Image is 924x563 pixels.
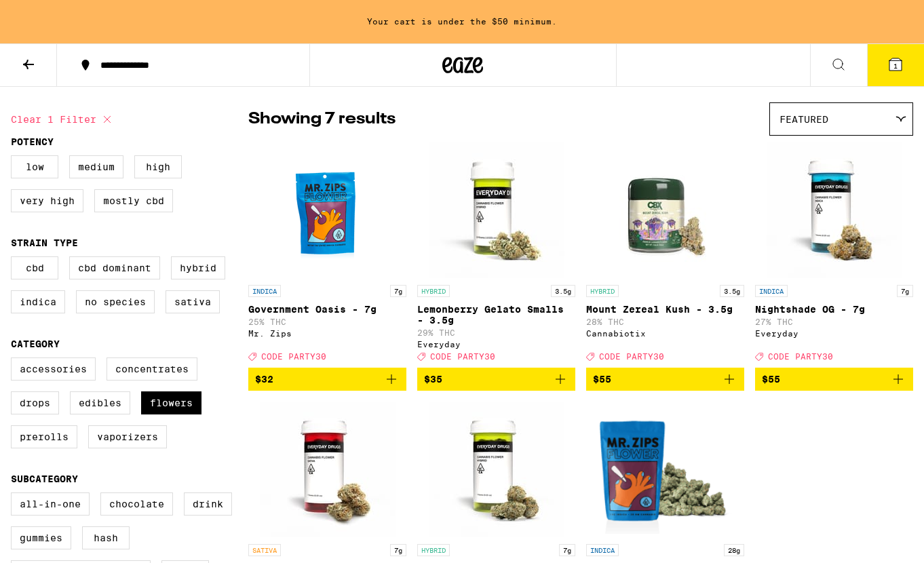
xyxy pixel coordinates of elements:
[586,544,619,556] p: INDICA
[755,285,788,297] p: INDICA
[248,304,406,315] p: Government Oasis - 7g
[11,237,78,248] legend: Strain Type
[11,391,59,414] label: Drops
[70,391,130,414] label: Edibles
[417,142,575,368] a: Open page for Lemonberry Gelato Smalls - 3.5g from Everyday
[88,425,167,448] label: Vaporizers
[430,352,495,361] span: CODE PARTY30
[261,352,326,361] span: CODE PARTY30
[184,492,232,516] label: Drink
[586,329,744,338] div: Cannabiotix
[11,189,83,212] label: Very High
[11,425,77,448] label: Prerolls
[755,304,913,315] p: Nightshade OG - 7g
[171,256,225,279] label: Hybrid
[8,9,98,20] span: Hi. Need any help?
[100,492,173,516] label: Chocolate
[260,402,396,537] img: Everyday - Strawberry Uplift Smalls - 7g
[586,317,744,326] p: 28% THC
[779,114,828,125] span: Featured
[248,108,396,131] p: Showing 7 results
[767,142,902,278] img: Everyday - Nightshade OG - 7g
[586,142,744,368] a: Open page for Mount Zereal Kush - 3.5g from Cannabiotix
[755,317,913,326] p: 27% THC
[720,285,744,297] p: 3.5g
[69,256,160,279] label: CBD Dominant
[390,285,406,297] p: 7g
[897,285,913,297] p: 7g
[424,374,442,385] span: $35
[255,374,273,385] span: $32
[417,368,575,391] button: Add to bag
[762,374,780,385] span: $55
[599,352,664,361] span: CODE PARTY30
[417,340,575,349] div: Everyday
[82,526,130,549] label: Hash
[11,102,115,136] button: Clear 1 filter
[11,492,90,516] label: All-In-One
[598,142,733,278] img: Cannabiotix - Mount Zereal Kush - 3.5g
[260,142,396,278] img: Mr. Zips - Government Oasis - 7g
[559,544,575,556] p: 7g
[586,368,744,391] button: Add to bag
[76,290,155,313] label: No Species
[94,189,173,212] label: Mostly CBD
[248,317,406,326] p: 25% THC
[11,136,54,147] legend: Potency
[11,155,58,178] label: Low
[11,473,78,484] legend: Subcategory
[390,544,406,556] p: 7g
[141,391,201,414] label: Flowers
[867,44,924,86] button: 1
[724,544,744,556] p: 28g
[11,338,60,349] legend: Category
[11,290,65,313] label: Indica
[248,329,406,338] div: Mr. Zips
[417,544,450,556] p: HYBRID
[755,368,913,391] button: Add to bag
[893,62,898,70] span: 1
[248,368,406,391] button: Add to bag
[107,357,197,381] label: Concentrates
[11,526,71,549] label: Gummies
[11,357,96,381] label: Accessories
[248,544,281,556] p: SATIVA
[417,328,575,337] p: 29% THC
[417,285,450,297] p: HYBRID
[429,142,564,278] img: Everyday - Lemonberry Gelato Smalls - 3.5g
[755,142,913,368] a: Open page for Nightshade OG - 7g from Everyday
[593,374,611,385] span: $55
[417,304,575,326] p: Lemonberry Gelato Smalls - 3.5g
[755,329,913,338] div: Everyday
[248,285,281,297] p: INDICA
[11,256,58,279] label: CBD
[429,402,564,537] img: Everyday - Papaya Mirage - 7g
[768,352,833,361] span: CODE PARTY30
[586,402,744,537] img: Mr. Zips - Government Oasis - 28g
[69,155,123,178] label: Medium
[586,285,619,297] p: HYBRID
[166,290,220,313] label: Sativa
[134,155,182,178] label: High
[551,285,575,297] p: 3.5g
[248,142,406,368] a: Open page for Government Oasis - 7g from Mr. Zips
[586,304,744,315] p: Mount Zereal Kush - 3.5g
